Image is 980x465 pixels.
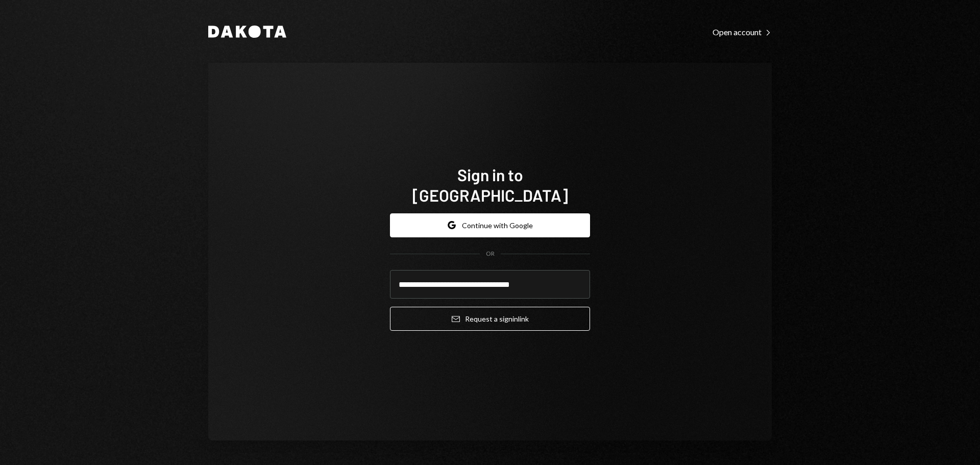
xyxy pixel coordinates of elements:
button: Request a signinlink [390,307,590,331]
div: OR [486,250,495,258]
h1: Sign in to [GEOGRAPHIC_DATA] [390,164,590,205]
button: Continue with Google [390,213,590,237]
div: Open account [713,27,772,37]
a: Open account [713,26,772,37]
